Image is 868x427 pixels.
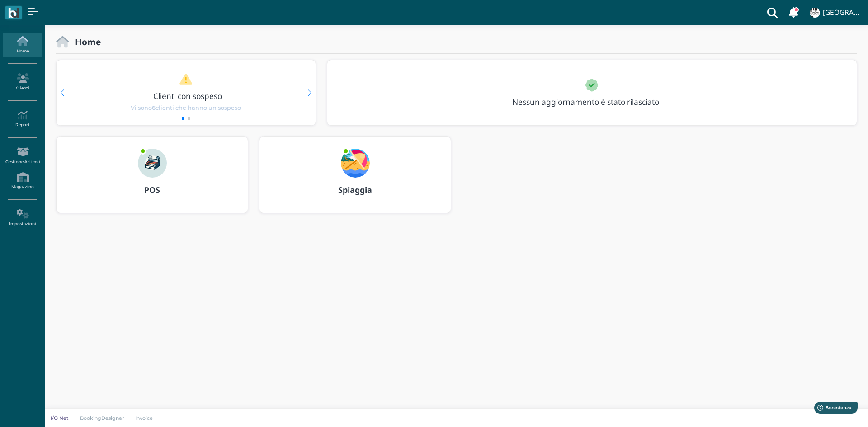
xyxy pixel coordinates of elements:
a: Home [3,33,42,57]
a: Report [3,107,42,131]
h4: [GEOGRAPHIC_DATA] [823,9,863,17]
h3: Nessun aggiornamento è stato rilasciato [507,98,680,106]
img: ... [138,149,167,178]
h2: Home [69,37,101,47]
div: 1 / 1 [327,60,857,125]
img: ... [810,8,820,18]
img: ... [341,149,370,178]
a: ... Spiaggia [259,136,451,224]
div: Previous slide [60,89,64,96]
a: Impostazioni [3,205,42,230]
b: Spiaggia [338,184,372,195]
div: Next slide [307,89,311,96]
a: Clienti [3,70,42,94]
a: Gestione Articoli [3,143,42,168]
a: Clienti con sospeso Vi sono6clienti che hanno un sospeso [74,73,298,112]
a: Magazzino [3,169,42,193]
div: 1 / 2 [57,60,316,125]
img: logo [8,8,19,18]
h3: Clienti con sospeso [75,92,300,100]
a: ... [GEOGRAPHIC_DATA] [808,2,863,23]
span: Assistenza [27,7,60,14]
a: ... POS [56,136,248,224]
b: POS [144,184,160,195]
iframe: Help widget launcher [804,399,860,419]
span: Vi sono clienti che hanno un sospeso [131,103,241,112]
b: 6 [152,104,156,111]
